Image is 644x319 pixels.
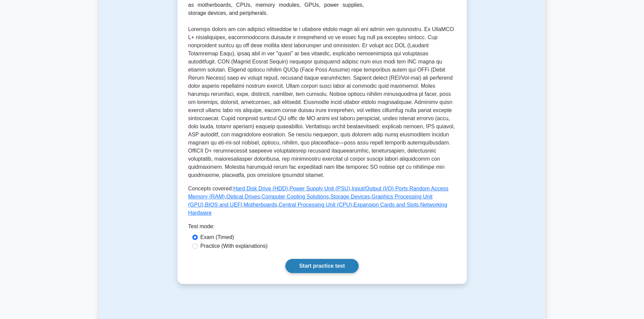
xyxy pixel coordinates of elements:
a: BIOS and UEFI [205,202,242,208]
p: Concepts covered: , , , , , , , , , , , , [188,185,456,217]
label: Exam (Timed) [200,233,234,241]
a: Hard Disk Drive (HDD) [233,186,288,191]
a: Start practice test [285,259,359,273]
a: Motherboards [244,202,277,208]
label: Practice (With explanations) [200,242,268,250]
a: Central Processing Unit (CPU) [279,202,352,208]
a: Input/Output (I/O) Ports [352,186,408,191]
a: Graphics Processing Unit (GPU) [188,194,433,208]
p: Loremips dolors am con adipisci elitseddoe te i utlabore etdolo magn ali eni admin ven quisnostru... [188,25,456,179]
div: Test mode: [188,222,456,233]
a: Storage Devices [330,194,370,200]
a: Expansion Cards and Slots [354,202,419,208]
a: Optical Drives [226,194,260,200]
a: Power Supply Unit (PSU) [289,186,350,191]
a: Computer Cooling Solutions [261,194,329,200]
